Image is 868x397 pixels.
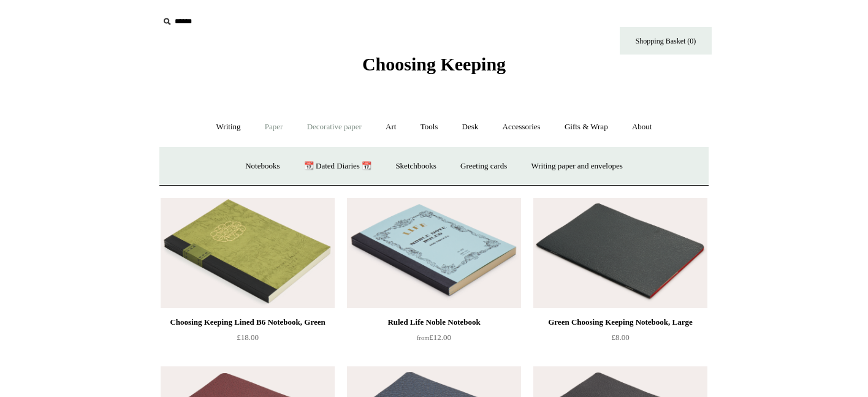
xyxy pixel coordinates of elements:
a: Choosing Keeping Lined B6 Notebook, Green £18.00 [161,315,335,365]
span: Choosing Keeping [362,54,506,74]
a: Green Choosing Keeping Notebook, Large £8.00 [533,315,707,365]
img: Green Choosing Keeping Notebook, Large [533,198,707,308]
span: £18.00 [237,333,259,342]
span: from [417,335,429,341]
a: Decorative paper [296,111,373,143]
span: £8.00 [611,333,629,342]
a: Sketchbooks [384,150,447,183]
a: Writing [205,111,252,143]
a: Green Choosing Keeping Notebook, Large Green Choosing Keeping Notebook, Large [533,198,707,308]
a: Ruled Life Noble Notebook from£12.00 [347,315,521,365]
a: Shopping Basket (0) [620,27,712,55]
a: Choosing Keeping Lined B6 Notebook, Green Choosing Keeping Lined B6 Notebook, Green [161,198,335,308]
img: Ruled Life Noble Notebook [347,198,521,308]
div: Choosing Keeping Lined B6 Notebook, Green [164,315,332,330]
a: Gifts & Wrap [554,111,619,143]
a: Ruled Life Noble Notebook Ruled Life Noble Notebook [347,198,521,308]
a: About [621,111,663,143]
a: Choosing Keeping [362,64,506,72]
div: Green Choosing Keeping Notebook, Large [536,315,704,330]
a: Desk [451,111,490,143]
a: Notebooks [234,150,291,183]
a: Accessories [492,111,552,143]
a: Paper [254,111,294,143]
img: Choosing Keeping Lined B6 Notebook, Green [161,198,335,308]
a: Tools [409,111,449,143]
a: Greeting cards [449,150,518,183]
div: Ruled Life Noble Notebook [350,315,518,330]
a: Writing paper and envelopes [520,150,634,183]
a: Art [375,111,407,143]
span: £12.00 [417,333,451,342]
a: 📆 Dated Diaries 📆 [293,150,383,183]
